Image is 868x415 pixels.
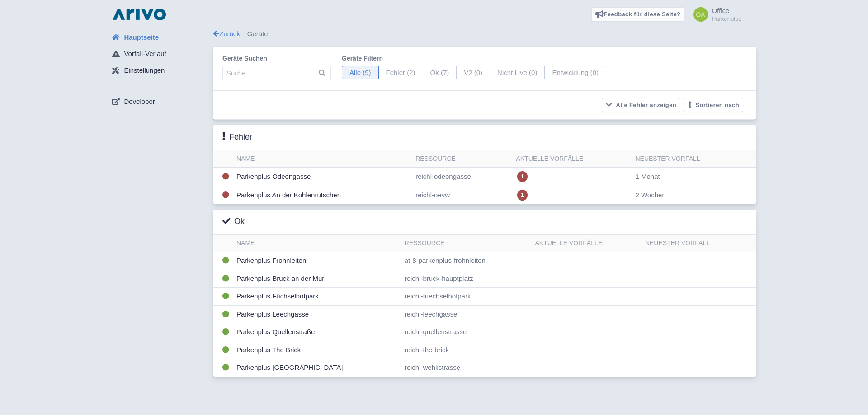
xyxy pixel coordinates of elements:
a: Zurück [213,30,240,37]
th: Ressource [412,150,512,168]
h3: Fehler [222,132,252,142]
td: reichl-odeongasse [412,168,512,186]
a: Einstellungen [105,62,213,79]
a: Vorfall-Verlauf [105,46,213,63]
button: Alle Fehler anzeigen [602,98,680,112]
th: Neuester Vorfall [642,235,756,252]
div: Geräte [213,29,756,39]
td: Parkenplus Odeongasse [233,168,412,186]
td: Parkenplus Füchselhofpark [233,288,401,306]
td: reichl-the-brick [401,341,532,359]
button: Sortieren nach [684,98,743,112]
a: Developer [105,93,213,110]
span: 1 [517,190,528,201]
span: 1 [517,171,528,182]
label: Geräte filtern [342,54,606,63]
span: Einstellungen [124,65,165,76]
td: reichl-leechgasse [401,305,532,323]
small: Parkenplus [712,16,741,22]
td: reichl-oevw [412,186,512,205]
a: Office Parkenplus [688,7,741,22]
td: reichl-bruck-hauptplatz [401,270,532,288]
span: Office [712,7,729,14]
span: Nicht Live (0) [490,66,545,80]
td: reichl-fuechselhofpark [401,288,532,306]
td: Parkenplus An der Kohlenrutschen [233,186,412,205]
span: 2 Wochen [635,191,665,199]
span: Ok (7) [423,66,457,80]
span: Alle (9) [342,66,379,80]
th: Aktuelle Vorfälle [531,235,641,252]
span: V2 (0) [456,66,490,80]
label: Geräte suchen [222,54,331,63]
td: Parkenplus [GEOGRAPHIC_DATA] [233,359,401,377]
td: Parkenplus Frohnleiten [233,252,401,270]
span: Entwicklung (0) [544,66,606,80]
th: Aktuelle Vorfälle [512,150,632,168]
img: logo [110,7,168,22]
input: Suche… [222,66,331,80]
td: Parkenplus Leechgasse [233,305,401,323]
h3: Ok [222,217,245,227]
td: at-8-parkenplus-frohnleiten [401,252,532,270]
th: Neuester Vorfall [632,150,756,168]
span: 1 Monat [635,173,660,180]
a: Feedback für diese Seite? [591,7,685,22]
td: Parkenplus Bruck an der Mur [233,270,401,288]
span: Developer [124,97,155,107]
span: Fehler (2) [378,66,423,80]
span: Vorfall-Verlauf [124,49,166,59]
th: Name [233,235,401,252]
td: reichl-wehlistrasse [401,359,532,377]
a: Hauptseite [105,29,213,46]
span: Hauptseite [124,33,159,43]
th: Name [233,150,412,168]
td: reichl-quellenstrasse [401,323,532,341]
td: Parkenplus Quellenstraße [233,323,401,341]
td: Parkenplus The Brick [233,341,401,359]
th: Ressource [401,235,532,252]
